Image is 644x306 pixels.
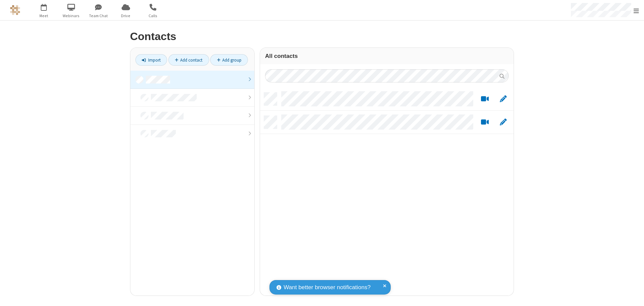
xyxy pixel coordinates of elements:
h3: All contacts [265,53,509,59]
div: grid [260,88,514,296]
button: Edit [496,95,510,103]
span: Team Chat [86,13,111,19]
span: Drive [113,13,138,19]
span: Want better browser notifications? [284,283,371,292]
h2: Contacts [130,31,514,42]
a: Import [135,54,167,66]
button: Edit [496,118,510,127]
img: QA Selenium DO NOT DELETE OR CHANGE [10,5,20,15]
button: Start a video meeting [478,95,491,103]
span: Meet [31,13,57,19]
span: Webinars [59,13,84,19]
a: Add contact [168,54,209,66]
a: Add group [210,54,248,66]
span: Calls [140,13,166,19]
button: Start a video meeting [478,118,491,127]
